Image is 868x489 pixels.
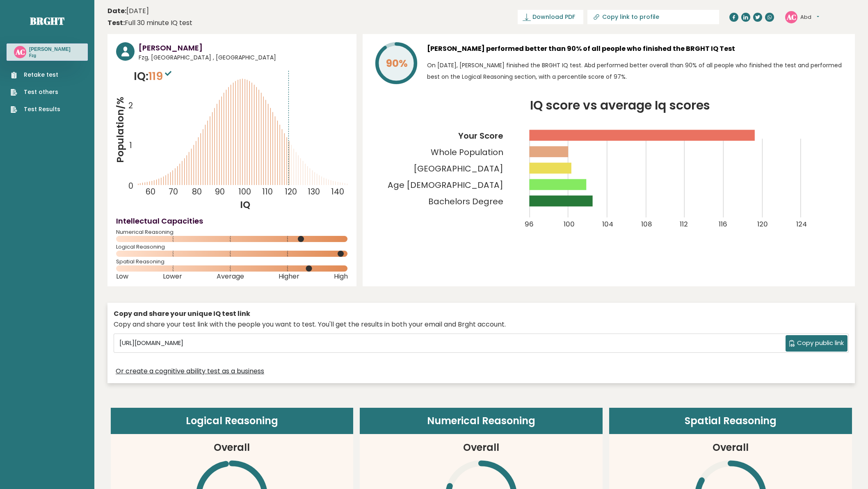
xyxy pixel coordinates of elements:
p: IQ: [134,68,174,85]
span: Lower [163,275,182,278]
tspan: 124 [797,219,807,229]
tspan: Bachelors Degree [429,196,504,208]
tspan: 96 [525,219,534,229]
tspan: 0 [128,181,133,192]
tspan: [GEOGRAPHIC_DATA] [414,163,504,174]
b: Test: [107,18,125,27]
header: Logical Reasoning [111,408,354,434]
tspan: Whole Population [431,146,504,158]
h3: Overall [214,440,250,455]
text: AC [15,47,25,57]
a: Download PDF [518,10,583,24]
h3: Overall [463,440,499,455]
tspan: 90 [215,187,225,198]
header: Numerical Reasoning [360,408,603,434]
span: Average [217,275,244,278]
h3: Overall [713,440,749,455]
tspan: IQ [240,198,250,211]
tspan: 108 [642,219,653,229]
span: Higher [279,275,299,278]
span: Numerical Reasoning [116,231,348,234]
span: 119 [148,69,174,84]
h4: Intellectual Capacities [116,215,348,226]
b: Date: [107,6,126,16]
p: On [DATE], [PERSON_NAME] finished the BRGHT IQ test. Abd performed better overall than 90% of all... [427,59,846,82]
tspan: IQ score vs average Iq scores [530,96,711,114]
tspan: 90% [386,56,408,71]
span: Low [116,275,128,278]
a: Brght [30,14,64,27]
tspan: Population/% [114,97,127,163]
tspan: 80 [192,187,202,198]
tspan: 110 [263,187,273,198]
div: Full 30 minute IQ test [107,18,192,28]
tspan: 60 [146,187,155,198]
tspan: 104 [603,219,614,229]
span: Spatial Reasoning [116,260,348,263]
text: AC [786,12,796,21]
a: Test Results [11,105,60,114]
a: Test others [11,88,60,96]
span: Download PDF [532,13,575,21]
tspan: 100 [238,187,251,198]
h3: [PERSON_NAME] performed better than 90% of all people who finished the BRGHT IQ Test [427,42,846,55]
tspan: 130 [308,187,320,198]
tspan: 120 [285,187,297,198]
tspan: 2 [128,100,133,111]
span: Fzg, [GEOGRAPHIC_DATA] , [GEOGRAPHIC_DATA] [139,53,348,62]
header: Spatial Reasoning [609,408,852,434]
tspan: Your Score [459,130,504,142]
tspan: Age [DEMOGRAPHIC_DATA] [388,179,504,191]
tspan: 1 [129,140,132,151]
a: Or create a cognitive ability test as a business [116,366,264,376]
tspan: 120 [758,219,769,229]
span: Logical Reasoning [116,245,348,249]
span: High [334,275,348,278]
p: Fzg [29,53,71,59]
tspan: 116 [719,219,728,229]
span: Copy public link [797,338,844,348]
tspan: 70 [169,187,178,198]
div: Copy and share your test link with the people you want to test. You'll get the results in both yo... [114,320,849,329]
button: Abd [800,13,819,21]
time: [DATE] [107,6,149,16]
div: Copy and share your unique IQ test link [114,309,849,319]
h3: [PERSON_NAME] [139,42,348,53]
tspan: 112 [680,219,688,229]
button: Copy public link [786,335,847,352]
a: Retake test [11,71,60,79]
tspan: 100 [564,219,575,229]
tspan: 140 [331,187,344,198]
h3: [PERSON_NAME] [29,46,71,53]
